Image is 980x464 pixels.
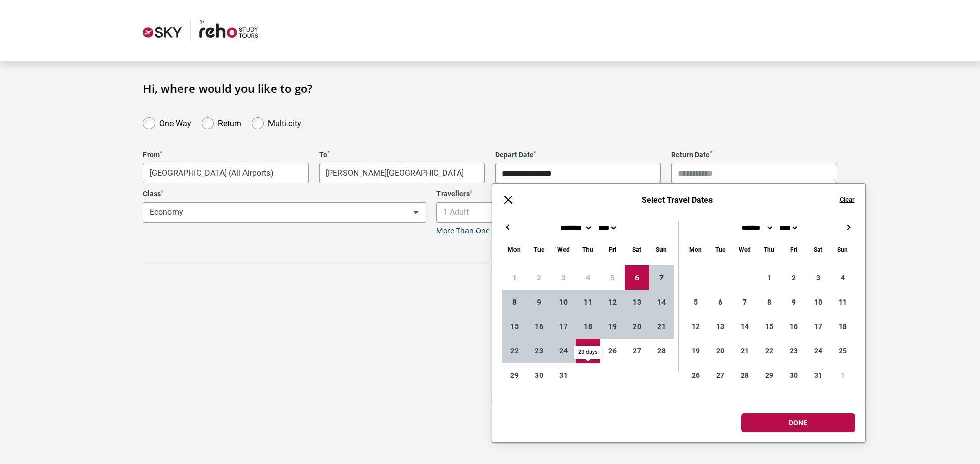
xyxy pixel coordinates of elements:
div: 20 [708,339,732,363]
div: 22 [502,339,527,363]
div: 30 [527,363,551,388]
div: 10 [551,290,576,314]
div: Friday [781,243,806,255]
div: 3 [806,265,830,290]
div: 15 [757,314,781,339]
span: Melbourne, Australia [143,163,308,183]
div: 19 [600,314,625,339]
div: 7 [732,290,757,314]
div: Monday [502,243,527,255]
div: 26 [600,339,625,363]
div: Wednesday [732,243,757,255]
div: Tuesday [708,243,732,255]
div: 21 [732,339,757,363]
div: 17 [806,314,830,339]
a: More Than One Traveller? [436,227,525,235]
h6: Select Travel Dates [525,195,829,205]
div: 5 [683,290,708,314]
div: 23 [781,339,806,363]
div: 8 [502,290,527,314]
div: 27 [708,363,732,388]
div: 10 [806,290,830,314]
span: 1 Adult [437,203,719,222]
div: Thursday [757,243,781,255]
div: 22 [757,339,781,363]
div: 2 [781,265,806,290]
div: Monday [683,243,708,255]
div: 14 [732,314,757,339]
div: 31 [551,363,576,388]
div: 18 [830,314,855,339]
div: Friday [600,243,625,255]
span: New Delhi, India [319,163,485,183]
div: 30 [781,363,806,388]
div: 16 [781,314,806,339]
div: 23 [527,339,551,363]
div: 1 [830,363,855,388]
div: 11 [576,290,600,314]
div: 12 [683,314,708,339]
div: 8 [757,290,781,314]
div: 28 [732,363,757,388]
h1: Hi, where would you like to go? [143,81,837,95]
div: 14 [649,290,674,314]
div: 28 [649,339,674,363]
button: Clear [840,195,855,204]
div: 27 [625,339,649,363]
div: 15 [502,314,527,339]
div: 6 [625,265,649,290]
span: Economy [143,202,426,223]
label: Travellers [436,189,720,198]
div: 31 [806,363,830,388]
div: 16 [527,314,551,339]
div: 13 [625,290,649,314]
label: To [319,151,485,159]
div: 18 [576,314,600,339]
div: 29 [757,363,781,388]
button: ← [502,221,514,233]
div: 20 [625,314,649,339]
label: Class [143,189,426,198]
div: 11 [830,290,855,314]
div: 9 [527,290,551,314]
span: 1 Adult [436,202,720,223]
div: 4 [830,265,855,290]
button: → [843,221,855,233]
div: 29 [502,363,527,388]
div: 6 [708,290,732,314]
div: 25 [830,339,855,363]
span: New Delhi, India [320,163,484,183]
label: Depart Date [495,151,661,159]
label: Return [218,116,241,128]
span: Melbourne, Australia [143,163,309,183]
div: 24 [551,339,576,363]
div: Tuesday [527,243,551,255]
div: 24 [806,339,830,363]
div: 13 [708,314,732,339]
div: 1 [757,265,781,290]
div: Sunday [649,243,674,255]
div: 26 [683,363,708,388]
label: From [143,151,309,159]
label: Multi-city [268,116,301,128]
div: Saturday [625,243,649,255]
div: 9 [781,290,806,314]
div: Saturday [806,243,830,255]
span: Economy [143,203,426,222]
div: Wednesday [551,243,576,255]
div: 21 [649,314,674,339]
div: 7 [649,265,674,290]
div: 17 [551,314,576,339]
div: Sunday [830,243,855,255]
button: Done [741,413,855,432]
div: Thursday [576,243,600,255]
div: 12 [600,290,625,314]
label: One Way [159,116,191,128]
div: 25 [576,339,600,363]
label: Return Date [671,151,837,159]
div: 19 [683,339,708,363]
